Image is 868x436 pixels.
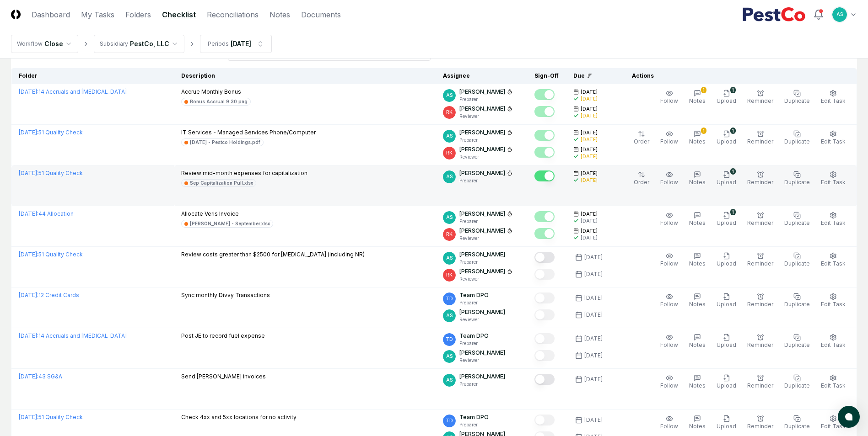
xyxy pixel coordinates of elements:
[436,68,527,84] th: Assignee
[821,341,846,348] span: Edit Task
[632,169,651,188] button: Order
[11,10,21,19] img: Logo
[581,228,598,234] span: [DATE]
[821,138,846,145] span: Edit Task
[534,147,555,158] button: Mark complete
[181,372,266,381] p: Send [PERSON_NAME] invoices
[658,332,680,351] button: Follow
[446,231,453,238] span: RK
[459,357,505,364] p: Reviewer
[19,129,83,136] a: [DATE]:51 Quality Check
[584,294,603,302] div: [DATE]
[19,332,38,339] span: [DATE] :
[19,292,79,298] a: [DATE]:12 Credit Cards
[715,372,738,392] button: Upload
[446,417,453,424] span: TD
[745,291,775,310] button: Reminder
[459,259,505,266] p: Preparer
[687,413,707,432] button: Notes
[784,138,810,145] span: Duplicate
[715,128,738,148] button: 1Upload
[459,349,505,357] p: [PERSON_NAME]
[446,255,453,261] span: AS
[819,169,847,188] button: Edit Task
[446,353,453,360] span: AS
[459,421,489,428] p: Preparer
[534,106,555,117] button: Mark complete
[125,9,151,20] a: Folders
[446,214,453,221] span: AS
[200,35,272,53] button: Periods[DATE]
[270,9,290,20] a: Notes
[717,382,736,389] span: Upload
[459,413,489,421] p: Team DPO
[534,252,555,263] button: Mark complete
[584,335,603,343] div: [DATE]
[784,423,810,430] span: Duplicate
[534,89,555,100] button: Mark complete
[660,138,678,145] span: Follow
[181,413,297,421] p: Check 4xx and 5xx locations for no activity
[584,270,603,278] div: [DATE]
[581,136,598,143] div: [DATE]
[459,227,505,235] p: [PERSON_NAME]
[821,301,846,308] span: Edit Task
[19,129,38,136] span: [DATE] :
[747,138,773,145] span: Reminder
[446,312,453,319] span: AS
[689,138,706,145] span: Notes
[660,423,678,430] span: Follow
[715,332,738,351] button: Upload
[687,291,707,310] button: Notes
[534,309,555,320] button: Mark complete
[584,416,603,424] div: [DATE]
[717,260,736,267] span: Upload
[689,423,706,430] span: Notes
[581,170,598,177] span: [DATE]
[181,250,365,259] p: Review costs greater than $2500 for [MEDICAL_DATA] (including NR)
[745,128,775,148] button: Reminder
[581,177,598,184] div: [DATE]
[181,138,264,146] a: [DATE] - Pestco Holdings.pdf
[81,9,114,20] a: My Tasks
[11,68,174,84] th: Folder
[581,218,598,224] div: [DATE]
[784,97,810,104] span: Duplicate
[459,105,505,113] p: [PERSON_NAME]
[459,299,489,306] p: Preparer
[701,128,706,134] div: 1
[190,180,253,186] div: Sep Capitalization Pull.xlsx
[745,332,775,351] button: Reminder
[782,128,812,148] button: Duplicate
[208,40,229,48] div: Periods
[742,7,806,22] img: PestCo logo
[459,381,505,388] p: Preparer
[689,301,706,308] span: Notes
[446,109,453,116] span: RK
[784,179,810,186] span: Duplicate
[459,372,505,381] p: [PERSON_NAME]
[19,210,74,217] a: [DATE]:44 Allocation
[747,260,773,267] span: Reminder
[689,341,706,348] span: Notes
[174,68,436,84] th: Description
[19,332,127,339] a: [DATE]:14 Accruals and [MEDICAL_DATA]
[717,138,736,145] span: Upload
[459,218,512,225] p: Preparer
[625,72,850,80] div: Actions
[459,340,489,347] p: Preparer
[715,413,738,432] button: Upload
[689,97,706,104] span: Notes
[819,250,847,270] button: Edit Task
[19,373,38,380] span: [DATE] :
[19,251,38,258] span: [DATE] :
[459,235,512,242] p: Reviewer
[660,179,678,186] span: Follow
[745,210,775,229] button: Reminder
[747,97,773,104] span: Reminder
[181,291,270,299] p: Sync monthly Divvy Transactions
[747,301,773,308] span: Reminder
[730,168,736,175] div: 1
[534,415,555,425] button: Mark complete
[747,423,773,430] span: Reminder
